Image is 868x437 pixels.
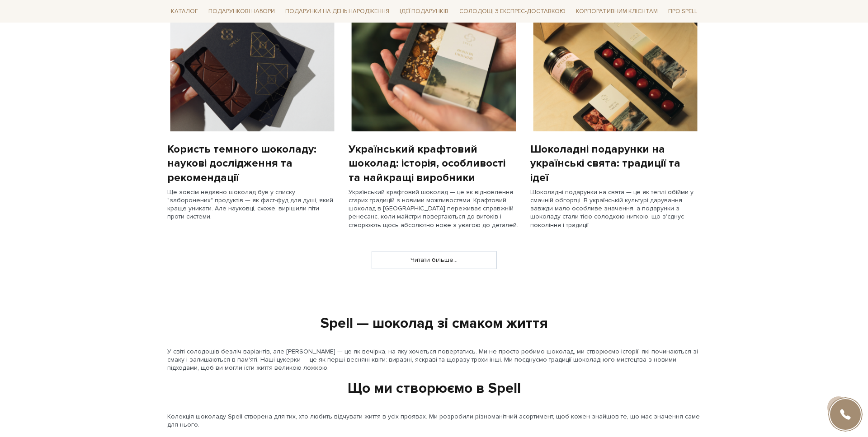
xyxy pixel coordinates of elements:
div: Український крафтовий шоколад — це як відновлення старих традицій з новими можливостями. Крафтови... [349,188,519,229]
img: Користь темного шоколаду: наукові дослідження та рекомендації [167,4,338,131]
p: У світі солодощів безліч варіантів, але [PERSON_NAME] — це як вечірка, на яку хочеться повертатис... [167,348,701,372]
div: Шоколадні подарунки на українські свята: традиції та ідеї [530,142,701,185]
a: Корпоративним клієнтам [572,4,661,19]
div: Spell — шоколад зі смаком життя [162,314,706,333]
img: Український крафтовий шоколад: історія, особливості та найкращі виробники [349,4,519,131]
div: Що ми створюємо в Spell [162,379,706,398]
span: Про Spell [665,5,701,19]
span: Подарунки на День народження [282,5,393,19]
img: Шоколадні подарунки на українські свята: традиції та ідеї [530,4,701,131]
a: Солодощі з експрес-доставкою [456,4,569,19]
span: Каталог [167,5,202,19]
p: Колекція шоколаду Spell створена для тих, хто любить відчувати життя в усіх проявах. Ми розробили... [167,413,701,429]
div: Користь темного шоколаду: наукові дослідження та рекомендації [167,142,338,185]
a: Читати більше... [372,251,496,269]
span: Ідеї подарунків [396,5,452,19]
div: Український крафтовий шоколад: історія, особливості та найкращі виробники [349,142,519,185]
span: Подарункові набори [205,5,278,19]
div: Ще зовсім недавно шоколад був у списку "заборонених" продуктів — як фаст-фуд для душі, який краще... [167,188,338,221]
div: Шоколадні подарунки на свята — це як теплі обійми у смачній обгортці. В українській культурі дару... [530,188,701,229]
